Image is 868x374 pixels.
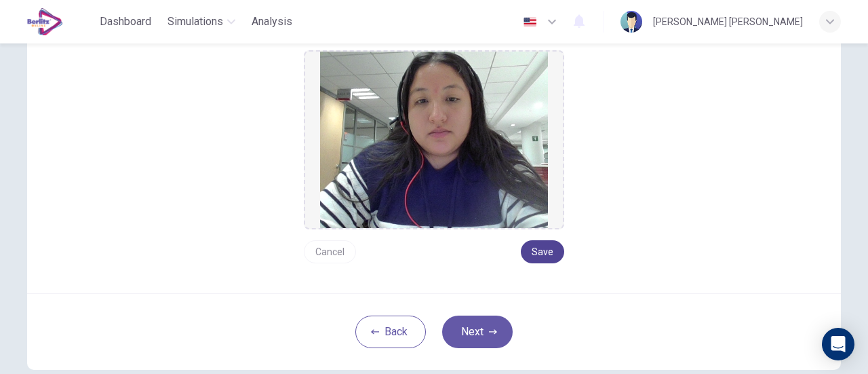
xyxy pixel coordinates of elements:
div: Open Intercom Messenger [822,328,854,360]
span: Simulations [167,14,223,30]
div: [PERSON_NAME] [PERSON_NAME] [653,14,803,30]
span: Dashboard [100,14,151,30]
button: Next [442,316,513,348]
img: EduSynch logo [27,8,63,35]
span: Analysis [252,14,292,30]
button: Cancel [304,240,356,263]
a: EduSynch logo [27,8,94,35]
img: preview screemshot [320,52,548,228]
button: Simulations [162,10,241,34]
button: Back [355,316,426,348]
img: Profile picture [620,11,642,33]
button: Save [521,240,564,263]
button: Dashboard [94,10,157,34]
button: Analysis [246,10,298,34]
img: en [521,17,538,27]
